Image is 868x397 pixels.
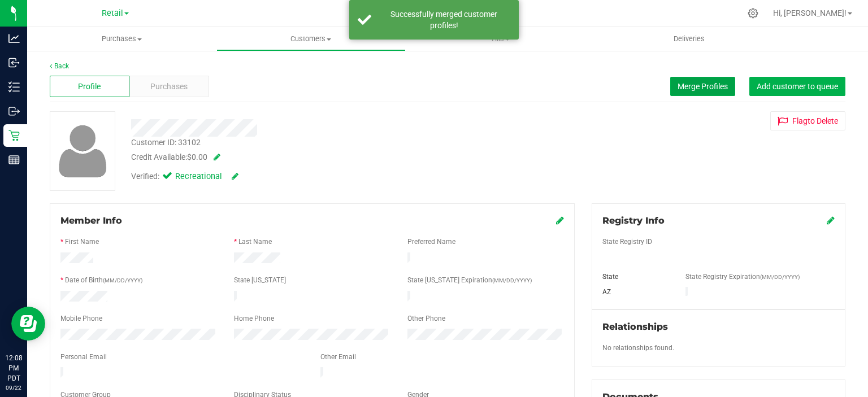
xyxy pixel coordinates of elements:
[8,154,20,165] inline-svg: Reports
[678,82,728,91] span: Merge Profiles
[27,34,216,44] span: Purchases
[131,171,238,183] div: Verified:
[407,237,455,247] label: Preferred Name
[234,275,286,285] label: State [US_STATE]
[78,81,101,93] span: Profile
[11,307,45,341] iframe: Resource center
[102,8,123,18] span: Retail
[377,8,510,31] div: Successfully merged customer profiles!
[53,122,112,180] img: user-icon.png
[407,275,532,285] label: State [US_STATE] Expiration
[602,215,665,226] span: Registry Info
[407,313,445,324] label: Other Phone
[746,8,760,19] div: Manage settings
[749,77,845,96] button: Add customer to queue
[320,352,356,362] label: Other Email
[760,274,800,280] span: (MM/DD/YYYY)
[216,27,406,51] a: Customers
[602,321,668,332] span: Relationships
[131,151,520,163] div: Credit Available:
[770,111,845,130] button: Flagto Delete
[27,27,216,51] a: Purchases
[175,171,220,183] span: Recreational
[103,277,142,283] span: (MM/DD/YYYY)
[217,34,405,44] span: Customers
[50,62,69,70] a: Back
[757,82,838,91] span: Add customer to queue
[65,237,99,247] label: First Name
[60,352,107,362] label: Personal Email
[60,215,122,226] span: Member Info
[234,313,274,324] label: Home Phone
[5,383,22,392] p: 09/22
[8,106,20,117] inline-svg: Outbound
[8,81,20,93] inline-svg: Inventory
[602,343,674,353] label: No relationships found.
[602,237,652,247] label: State Registry ID
[187,152,207,162] span: $0.00
[594,272,677,282] div: State
[5,353,22,383] p: 12:08 PM PDT
[670,77,735,96] button: Merge Profiles
[8,33,20,44] inline-svg: Analytics
[8,57,20,68] inline-svg: Inbound
[131,137,201,149] div: Customer ID: 33102
[8,130,20,141] inline-svg: Retail
[65,275,142,285] label: Date of Birth
[150,81,188,93] span: Purchases
[685,272,800,282] label: State Registry Expiration
[60,313,102,324] label: Mobile Phone
[658,34,720,44] span: Deliveries
[773,8,847,18] span: Hi, [PERSON_NAME]!
[594,27,784,51] a: Deliveries
[594,287,677,297] div: AZ
[492,277,532,283] span: (MM/DD/YYYY)
[238,237,272,247] label: Last Name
